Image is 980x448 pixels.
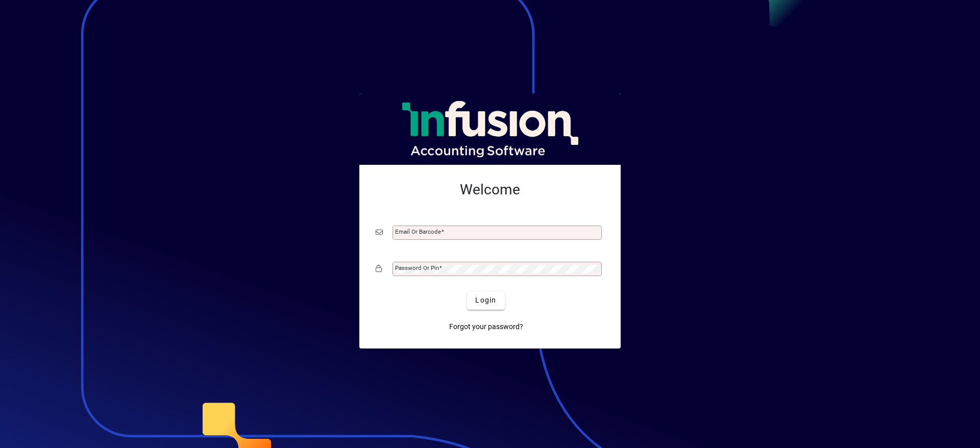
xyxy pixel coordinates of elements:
[376,181,604,198] h2: Welcome
[395,228,441,235] mat-label: Email or Barcode
[475,295,496,306] span: Login
[449,321,523,332] span: Forgot your password?
[467,291,504,310] button: Login
[445,318,527,336] a: Forgot your password?
[395,264,439,271] mat-label: Password or Pin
